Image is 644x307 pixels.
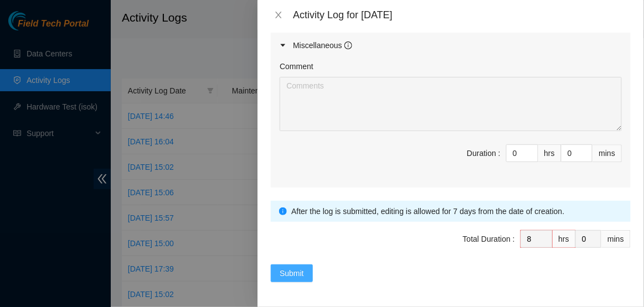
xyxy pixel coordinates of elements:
[467,147,501,159] div: Duration :
[293,39,352,51] div: Miscellaneous
[274,11,283,19] span: close
[271,10,286,20] button: Close
[280,42,286,49] span: caret-right
[344,41,352,49] span: info-circle
[293,9,631,21] div: Activity Log for [DATE]
[280,60,313,72] label: Comment
[271,33,631,58] div: Miscellaneous info-circle
[280,77,622,131] textarea: Comment
[291,205,622,217] div: After the log is submitted, editing is allowed for 7 days from the date of creation.
[463,233,515,245] div: Total Duration :
[271,264,313,282] button: Submit
[553,230,576,248] div: hrs
[538,144,561,162] div: hrs
[280,267,304,279] span: Submit
[279,207,287,215] span: info-circle
[593,144,622,162] div: mins
[601,230,631,248] div: mins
